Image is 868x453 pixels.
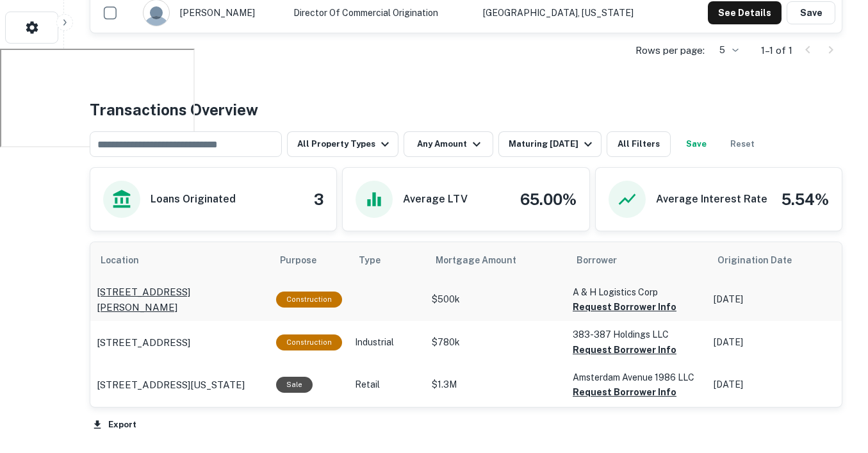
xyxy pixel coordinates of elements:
button: Maturing [DATE] [498,131,602,157]
button: Request Borrower Info [573,384,676,400]
p: [DATE] [714,293,829,306]
div: scrollable content [90,242,842,406]
div: This loan purpose was for construction [276,334,342,350]
p: $1.3M [432,378,560,391]
h4: 3 [314,188,323,211]
button: All Filters [607,131,671,157]
div: Sale [276,377,313,393]
th: Type [348,242,425,278]
p: $500k [432,293,560,306]
button: Reset [722,131,763,157]
h6: Average LTV [403,192,468,207]
div: Maturing [DATE] [509,136,596,152]
button: Any Amount [404,131,493,157]
span: Purpose [280,252,333,268]
th: Borrower [566,242,707,278]
p: Industrial [355,336,419,349]
button: See Details [708,1,782,24]
p: [DATE] [714,336,829,349]
span: Type [359,252,381,268]
a: [STREET_ADDRESS][US_STATE] [97,377,263,393]
p: $780k [432,336,560,349]
span: Borrower [577,252,617,268]
span: Mortgage Amount [436,252,533,268]
p: Rows per page: [635,43,705,58]
p: A & H Logistics Corp [573,285,701,299]
span: Location [101,252,156,268]
div: This loan purpose was for construction [276,292,342,308]
th: Purpose [270,242,348,278]
th: Location [90,242,270,278]
a: [STREET_ADDRESS][PERSON_NAME] [97,284,263,315]
a: [STREET_ADDRESS] [97,335,263,350]
button: Request Borrower Info [573,299,676,315]
p: [STREET_ADDRESS][US_STATE] [97,377,245,393]
button: Request Borrower Info [573,342,676,358]
p: [STREET_ADDRESS] [97,335,190,350]
h6: Loans Originated [151,192,236,207]
button: Export [90,415,140,434]
div: 5 [710,41,741,60]
button: Save [787,1,835,24]
p: Amsterdam Avenue 1986 LLC [573,370,701,384]
iframe: Chat Widget [804,350,868,412]
p: [DATE] [714,378,829,391]
th: Origination Date [707,242,835,278]
p: 1–1 of 1 [761,43,792,58]
button: Save your search to get updates of matches that match your search criteria. [676,131,717,157]
th: Mortgage Amount [425,242,566,278]
span: Origination Date [717,252,808,268]
p: Retail [355,378,419,391]
h4: 5.54% [782,188,829,211]
button: All Property Types [287,131,398,157]
h4: 65.00% [520,188,577,211]
p: 383-387 Holdings LLC [573,327,701,342]
h6: Average Interest Rate [656,192,767,207]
